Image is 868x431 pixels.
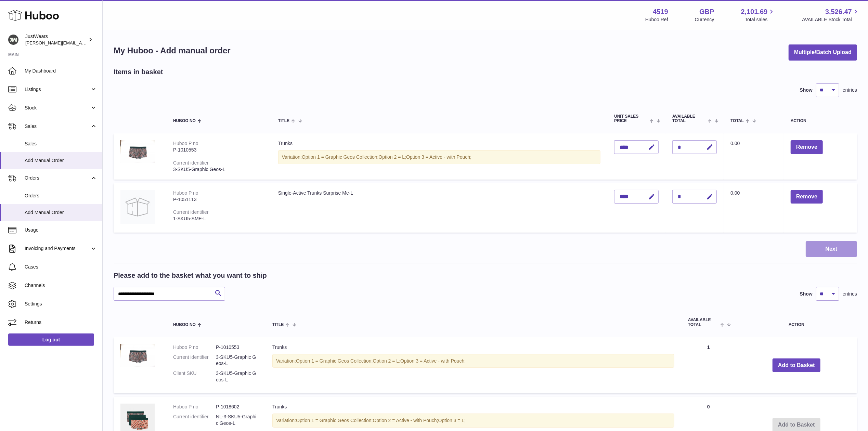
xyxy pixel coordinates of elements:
span: Invoicing and Payments [25,245,90,252]
span: AVAILABLE Stock Total [802,16,860,23]
span: Option 2 = L; [373,358,401,364]
a: Log out [8,334,94,346]
td: Trunks [265,337,681,393]
div: Variation: [278,150,600,164]
img: Trunks [120,140,155,163]
span: 0.00 [730,190,740,196]
div: Huboo Ref [645,16,668,23]
h2: Please add to the basket what you want to ship [114,271,267,280]
span: Unit Sales Price [614,114,648,123]
span: Total [730,119,744,123]
button: Remove [791,190,823,204]
span: Orders [25,175,90,181]
span: AVAILABLE Total [688,318,718,327]
a: 3,526.47 AVAILABLE Stock Total [802,7,860,23]
td: 1 [681,337,736,393]
div: Action [791,119,850,123]
img: josh@just-wears.com [8,35,18,45]
strong: GBP [699,7,714,16]
dd: NL-3-SKU5-Graphic Geos-L [216,414,259,427]
dt: Client SKU [173,370,216,383]
img: Single-Active Trunks Surprise Me-L [120,190,155,224]
a: 2,101.69 Total sales [741,7,776,23]
span: Option 3 = Active - with Pouch; [406,154,471,160]
span: Returns [25,319,97,326]
span: Huboo no [173,323,196,327]
button: Next [806,241,857,257]
span: Total sales [745,16,775,23]
span: Sales [25,123,90,130]
span: Title [272,323,284,327]
span: Option 1 = Graphic Geos Collection; [296,358,373,364]
div: 1-SKU5-SME-L [173,215,264,222]
dd: 3-SKU5-Graphic Geos-L [216,354,259,367]
span: entries [843,87,857,93]
span: Add Manual Order [25,209,97,216]
label: Show [800,87,813,93]
div: P-1010553 [173,147,264,153]
dd: 3-SKU5-Graphic Geos-L [216,370,259,383]
strong: 4519 [653,7,668,16]
span: Option 3 = Active - with Pouch; [400,358,466,364]
span: Option 1 = Graphic Geos Collection; [296,418,373,423]
span: My Dashboard [25,68,97,74]
span: Listings [25,86,90,93]
img: Trunks [120,344,155,367]
div: 3-SKU5-Graphic Geos-L [173,166,264,173]
span: Channels [25,282,97,289]
span: Usage [25,227,97,233]
button: Remove [791,140,823,154]
div: Current identifier [173,209,209,215]
td: Single-Active Trunks Surprise Me-L [271,183,607,233]
td: Trunks [271,133,607,179]
span: Option 1 = Graphic Geos Collection; [302,154,379,160]
span: Huboo no [173,119,196,123]
dt: Current identifier [173,414,216,427]
h1: My Huboo - Add manual order [114,45,231,56]
div: JustWears [25,33,87,46]
th: Action [736,311,857,334]
span: 0.00 [730,141,740,146]
dd: P-1018602 [216,404,259,410]
button: Add to Basket [773,358,820,373]
div: Huboo P no [173,141,198,146]
span: 2,101.69 [741,7,768,16]
span: Title [278,119,289,123]
h2: Items in basket [114,67,163,77]
label: Show [800,291,813,297]
span: Stock [25,105,90,111]
span: [PERSON_NAME][EMAIL_ADDRESS][DOMAIN_NAME] [25,40,137,45]
div: Variation: [272,354,674,368]
div: Current identifier [173,160,209,166]
span: Settings [25,301,97,307]
span: 3,526.47 [825,7,852,16]
span: Option 2 = Active - with Pouch; [373,418,438,423]
span: Add Manual Order [25,157,97,164]
span: entries [843,291,857,297]
dt: Huboo P no [173,344,216,351]
dt: Current identifier [173,354,216,367]
span: Option 3 = L; [438,418,466,423]
span: Orders [25,193,97,199]
span: Option 2 = L; [379,154,406,160]
button: Multiple/Batch Upload [789,44,857,61]
div: P-1051113 [173,196,264,203]
div: Variation: [272,414,674,428]
div: Huboo P no [173,190,198,196]
span: Cases [25,264,97,270]
span: Sales [25,141,97,147]
dd: P-1010553 [216,344,259,351]
span: AVAILABLE Total [672,114,706,123]
div: Currency [695,16,714,23]
dt: Huboo P no [173,404,216,410]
